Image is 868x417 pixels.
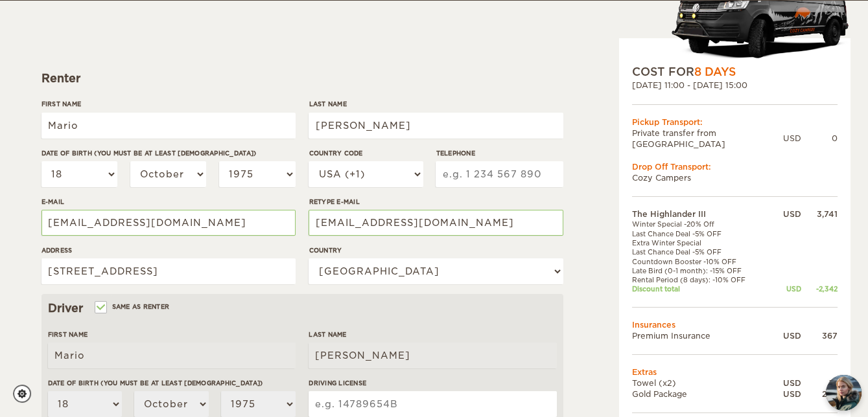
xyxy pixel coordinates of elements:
a: Cookie settings [13,385,40,403]
div: USD [771,389,801,400]
td: Private transfer from [GEOGRAPHIC_DATA] [632,128,783,150]
div: Drop Off Transport: [632,161,838,172]
div: 3,741 [801,208,838,220]
td: Cozy Campers [632,172,838,183]
label: Last Name [309,330,556,339]
label: Date of birth (You must be at least [DEMOGRAPHIC_DATA]) [41,148,296,158]
label: Same as renter [96,300,170,313]
label: Retype E-mail [309,197,563,207]
label: Telephone [436,148,563,158]
div: USD [771,330,801,341]
input: e.g. William [41,113,296,139]
td: Extras [632,366,838,378]
div: COST FOR [632,64,838,80]
input: e.g. Smith [309,343,556,368]
div: USD [771,284,801,293]
div: Driver [48,300,557,316]
button: chat-button [826,375,862,411]
input: e.g. William [48,343,296,368]
label: Last Name [309,99,563,109]
td: Last Chance Deal -5% OFF [632,229,771,238]
input: e.g. Smith [309,113,563,139]
div: -2,342 [801,284,838,293]
label: Country [309,245,563,255]
td: Countdown Booster -10% OFF [632,257,771,266]
label: E-mail [41,197,296,207]
label: First Name [41,99,296,109]
div: USD [783,133,801,144]
input: e.g. example@example.com [309,210,563,236]
img: Freyja at Cozy Campers [826,375,862,411]
input: e.g. 14789654B [309,391,556,417]
td: Late Bird (0-1 month): -15% OFF [632,266,771,275]
label: First Name [48,330,296,339]
div: Renter [41,71,563,86]
td: Towel (x2) [632,378,771,389]
div: 12 [801,378,838,389]
td: Extra Winter Special [632,238,771,247]
label: Date of birth (You must be at least [DEMOGRAPHIC_DATA]) [48,378,296,388]
label: Country Code [309,148,423,158]
input: e.g. 1 234 567 890 [436,161,563,187]
td: Rental Period (8 days): -10% OFF [632,275,771,284]
div: 0 [801,133,838,144]
span: 8 Days [694,65,736,78]
div: 273 [801,389,838,400]
input: e.g. Street, City, Zip Code [41,258,296,284]
div: USD [771,208,801,220]
label: Driving License [309,378,556,388]
td: Last Chance Deal -5% OFF [632,247,771,256]
td: The Highlander III [632,208,771,220]
div: Pickup Transport: [632,117,838,128]
div: [DATE] 11:00 - [DATE] 15:00 [632,80,838,91]
td: Insurances [632,319,838,330]
input: Same as renter [96,304,104,313]
td: Discount total [632,284,771,293]
div: 367 [801,330,838,341]
label: Address [41,245,296,255]
div: USD [771,378,801,389]
td: Premium Insurance [632,330,771,341]
td: Gold Package [632,389,771,400]
input: e.g. example@example.com [41,210,296,236]
td: Winter Special -20% Off [632,220,771,229]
